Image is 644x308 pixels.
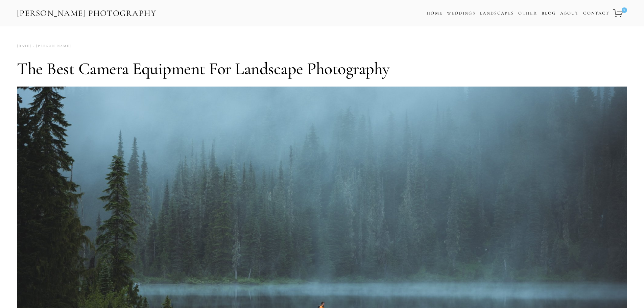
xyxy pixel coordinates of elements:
a: Other [518,10,537,16]
h1: The Best Camera Equipment for Landscape Photography [17,58,627,79]
a: Blog [542,8,556,18]
a: Home [427,8,443,18]
a: [PERSON_NAME] Photography [16,6,157,21]
a: 0 items in cart [612,5,628,21]
span: 0 [622,7,627,13]
time: [DATE] [17,42,31,51]
a: Contact [583,8,609,18]
a: About [560,8,579,18]
a: Weddings [447,10,475,16]
a: Landscapes [480,10,514,16]
a: [PERSON_NAME] [31,42,71,51]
